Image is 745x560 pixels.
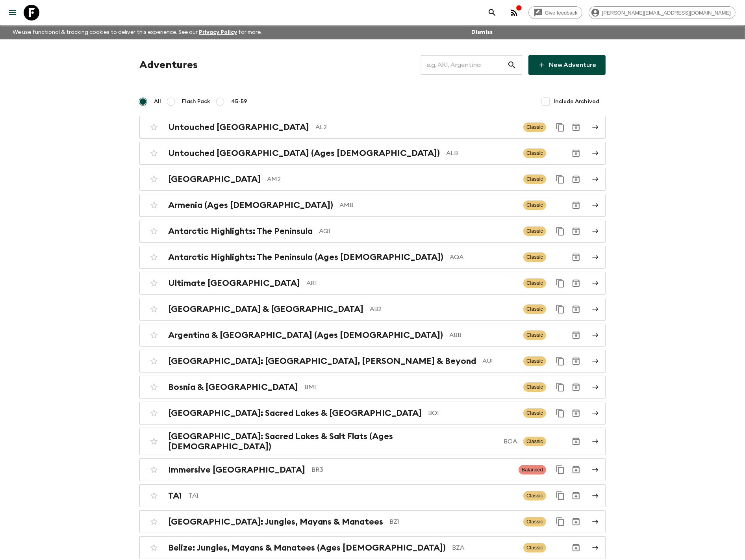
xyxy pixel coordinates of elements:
[168,148,440,158] h2: Untouched [GEOGRAPHIC_DATA] (Ages [DEMOGRAPHIC_DATA])
[552,301,568,317] button: Duplicate for 45-59
[528,6,582,19] a: Give feedback
[568,171,584,187] button: Archive
[304,382,517,392] p: BM1
[139,168,606,191] a: [GEOGRAPHIC_DATA]AM2ClassicDuplicate for 45-59Archive
[552,462,568,478] button: Duplicate for 45-59
[568,249,584,265] button: Archive
[168,200,333,210] h2: Armenia (Ages [DEMOGRAPHIC_DATA])
[568,353,584,369] button: Archive
[188,491,517,501] p: TA1
[139,484,606,507] a: TA1TA1ClassicDuplicate for 45-59Archive
[552,405,568,421] button: Duplicate for 45-59
[306,278,517,288] p: AR1
[523,304,546,314] span: Classic
[139,246,606,269] a: Antarctic Highlights: The Peninsula (Ages [DEMOGRAPHIC_DATA])AQAClassicArchive
[199,30,237,35] a: Privacy Policy
[568,540,584,556] button: Archive
[523,278,546,288] span: Classic
[139,536,606,559] a: Belize: Jungles, Mayans & Manatees (Ages [DEMOGRAPHIC_DATA])BZAClassicArchive
[139,298,606,321] a: [GEOGRAPHIC_DATA] & [GEOGRAPHIC_DATA]AB2ClassicDuplicate for 45-59Archive
[267,174,517,184] p: AM2
[523,330,546,340] span: Classic
[523,517,546,527] span: Classic
[315,122,517,132] p: AL2
[552,514,568,530] button: Duplicate for 45-59
[389,517,517,527] p: BZ1
[139,324,606,347] a: Argentina & [GEOGRAPHIC_DATA] (Ages [DEMOGRAPHIC_DATA])ABBClassicArchive
[568,514,584,530] button: Archive
[449,330,517,340] p: ABB
[452,543,517,553] p: BZA
[139,220,606,243] a: Antarctic Highlights: The PeninsulaAQ1ClassicDuplicate for 45-59Archive
[168,330,443,340] h2: Argentina & [GEOGRAPHIC_DATA] (Ages [DEMOGRAPHIC_DATA])
[168,431,497,452] h2: [GEOGRAPHIC_DATA]: Sacred Lakes & Salt Flats (Ages [DEMOGRAPHIC_DATA])
[552,119,568,135] button: Duplicate for 45-59
[568,197,584,213] button: Archive
[568,223,584,239] button: Archive
[421,54,507,76] input: e.g. AR1, Argentina
[523,382,546,392] span: Classic
[139,510,606,533] a: [GEOGRAPHIC_DATA]: Jungles, Mayans & ManateesBZ1ClassicDuplicate for 45-59Archive
[568,301,584,317] button: Archive
[523,437,546,446] span: Classic
[139,428,606,455] a: [GEOGRAPHIC_DATA]: Sacred Lakes & Salt Flats (Ages [DEMOGRAPHIC_DATA])BOAClassicArchive
[469,27,495,38] button: Dismiss
[482,356,517,366] p: AU1
[139,116,606,139] a: Untouched [GEOGRAPHIC_DATA]AL2ClassicDuplicate for 45-59Archive
[139,57,198,73] h1: Adventures
[139,402,606,425] a: [GEOGRAPHIC_DATA]: Sacred Lakes & [GEOGRAPHIC_DATA]BO1ClassicDuplicate for 45-59Archive
[168,226,313,236] h2: Antarctic Highlights: The Peninsula
[519,465,546,475] span: Balanced
[5,5,20,20] button: menu
[370,304,517,314] p: AB2
[568,327,584,343] button: Archive
[552,379,568,395] button: Duplicate for 45-59
[168,543,446,553] h2: Belize: Jungles, Mayans & Manatees (Ages [DEMOGRAPHIC_DATA])
[139,142,606,165] a: Untouched [GEOGRAPHIC_DATA] (Ages [DEMOGRAPHIC_DATA])ALBClassicArchive
[168,122,309,132] h2: Untouched [GEOGRAPHIC_DATA]
[552,171,568,187] button: Duplicate for 45-59
[319,226,517,236] p: AQ1
[568,434,584,449] button: Archive
[168,491,182,501] h2: TA1
[168,408,422,418] h2: [GEOGRAPHIC_DATA]: Sacred Lakes & [GEOGRAPHIC_DATA]
[552,223,568,239] button: Duplicate for 45-59
[154,98,161,106] span: All
[552,488,568,504] button: Duplicate for 45-59
[168,382,298,392] h2: Bosnia & [GEOGRAPHIC_DATA]
[231,98,247,106] span: 45-59
[168,304,363,314] h2: [GEOGRAPHIC_DATA] & [GEOGRAPHIC_DATA]
[523,491,546,501] span: Classic
[554,98,599,106] span: Include Archived
[568,275,584,291] button: Archive
[168,465,305,475] h2: Immersive [GEOGRAPHIC_DATA]
[311,465,512,475] p: BR3
[168,356,476,366] h2: [GEOGRAPHIC_DATA]: [GEOGRAPHIC_DATA], [PERSON_NAME] & Beyond
[168,517,383,527] h2: [GEOGRAPHIC_DATA]: Jungles, Mayans & Manatees
[523,226,546,236] span: Classic
[528,55,606,75] a: New Adventure
[139,458,606,481] a: Immersive [GEOGRAPHIC_DATA]BR3BalancedDuplicate for 45-59Archive
[139,376,606,399] a: Bosnia & [GEOGRAPHIC_DATA]BM1ClassicDuplicate for 45-59Archive
[168,252,443,262] h2: Antarctic Highlights: The Peninsula (Ages [DEMOGRAPHIC_DATA])
[339,200,517,210] p: AMB
[139,194,606,217] a: Armenia (Ages [DEMOGRAPHIC_DATA])AMBClassicArchive
[446,148,517,158] p: ALB
[541,10,582,16] span: Give feedback
[139,350,606,373] a: [GEOGRAPHIC_DATA]: [GEOGRAPHIC_DATA], [PERSON_NAME] & BeyondAU1ClassicDuplicate for 45-59Archive
[523,252,546,262] span: Classic
[523,408,546,418] span: Classic
[523,174,546,184] span: Classic
[168,278,300,288] h2: Ultimate [GEOGRAPHIC_DATA]
[568,405,584,421] button: Archive
[552,353,568,369] button: Duplicate for 45-59
[589,6,736,19] div: [PERSON_NAME][EMAIL_ADDRESS][DOMAIN_NAME]
[139,272,606,295] a: Ultimate [GEOGRAPHIC_DATA]AR1ClassicDuplicate for 45-59Archive
[523,148,546,158] span: Classic
[568,119,584,135] button: Archive
[523,122,546,132] span: Classic
[523,356,546,366] span: Classic
[568,379,584,395] button: Archive
[568,488,584,504] button: Archive
[484,5,500,20] button: search adventures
